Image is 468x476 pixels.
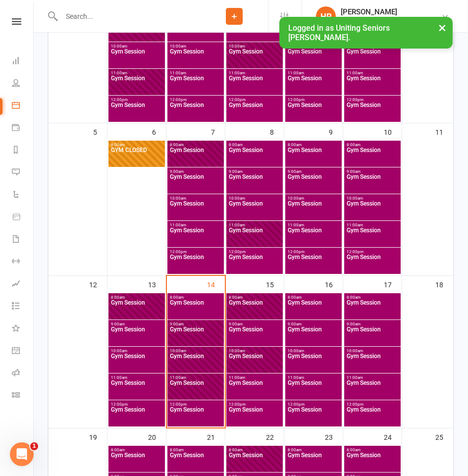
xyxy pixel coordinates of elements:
[110,375,163,380] span: 11:00am
[287,250,340,254] span: 12:00pm
[228,49,281,66] span: Gym Session
[169,147,222,165] span: Gym Session
[329,123,343,140] div: 9
[110,353,163,371] span: Gym Session
[169,375,222,380] span: 11:00am
[346,375,399,380] span: 11:00am
[346,169,399,174] span: 9:00am
[58,9,201,23] input: Search...
[89,428,107,445] div: 19
[228,223,281,227] span: 11:00am
[110,326,163,344] span: Gym Session
[346,402,399,407] span: 12:00pm
[228,353,281,371] span: Gym Session
[228,326,281,344] span: Gym Session
[287,143,340,147] span: 8:00am
[110,49,163,66] span: Gym Session
[346,174,399,192] span: Gym Session
[207,428,225,445] div: 21
[346,353,399,371] span: Gym Session
[228,452,281,470] span: Gym Session
[211,123,225,140] div: 7
[287,402,340,407] span: 12:00pm
[287,169,340,174] span: 9:00am
[169,349,222,353] span: 10:00am
[228,349,281,353] span: 10:00am
[169,196,222,201] span: 10:00am
[435,428,453,445] div: 25
[12,207,34,229] a: Product Sales
[169,223,222,227] span: 11:00am
[111,147,147,154] span: GYM CLOSED
[346,322,399,326] span: 9:00am
[346,407,399,424] span: Gym Session
[346,143,399,147] span: 8:00am
[110,448,163,452] span: 8:00am
[346,49,399,66] span: Gym Session
[266,428,284,445] div: 22
[30,442,38,450] span: 1
[169,201,222,218] span: Gym Session
[384,428,402,445] div: 24
[346,196,399,201] span: 10:00am
[287,380,340,398] span: Gym Session
[12,51,34,73] a: Dashboard
[169,49,222,66] span: Gym Session
[169,71,222,75] span: 11:00am
[384,123,402,140] div: 10
[110,71,163,75] span: 11:00am
[228,196,281,201] span: 10:00am
[228,102,281,120] span: Gym Session
[287,223,340,227] span: 11:00am
[287,448,340,452] span: 8:00am
[287,322,340,326] span: 9:00am
[169,250,222,254] span: 12:00pm
[266,276,284,292] div: 15
[228,300,281,317] span: Gym Session
[169,452,222,470] span: Gym Session
[228,98,281,102] span: 12:00pm
[346,102,399,120] span: Gym Session
[228,169,281,174] span: 9:00am
[287,174,340,192] span: Gym Session
[110,402,163,407] span: 12:00pm
[228,254,281,272] span: Gym Session
[346,201,399,218] span: Gym Session
[228,322,281,326] span: 9:00am
[169,75,222,93] span: Gym Session
[169,353,222,371] span: Gym Session
[169,174,222,192] span: Gym Session
[287,102,340,120] span: Gym Session
[110,75,163,93] span: Gym Session
[110,452,163,470] span: Gym Session
[287,71,340,75] span: 11:00am
[346,250,399,254] span: 12:00pm
[228,402,281,407] span: 12:00pm
[346,380,399,398] span: Gym Session
[228,375,281,380] span: 11:00am
[346,147,399,165] span: Gym Session
[287,227,340,245] span: Gym Session
[287,349,340,353] span: 10:00am
[228,147,281,165] span: Gym Session
[287,196,340,201] span: 10:00am
[287,49,340,66] span: Gym Session
[341,7,441,16] div: [PERSON_NAME]
[346,300,399,317] span: Gym Session
[346,75,399,93] span: Gym Session
[287,452,340,470] span: Gym Session
[346,448,399,452] span: 8:00am
[346,71,399,75] span: 11:00am
[384,276,402,292] div: 17
[148,276,166,292] div: 13
[169,143,222,147] span: 8:00am
[228,201,281,218] span: Gym Session
[12,318,34,340] a: What's New
[110,349,163,353] span: 10:00am
[228,448,281,452] span: 8:00am
[169,169,222,174] span: 9:00am
[228,227,281,245] span: Gym Session
[110,102,163,120] span: Gym Session
[10,442,34,466] iframe: Intercom live chat
[169,326,222,344] span: Gym Session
